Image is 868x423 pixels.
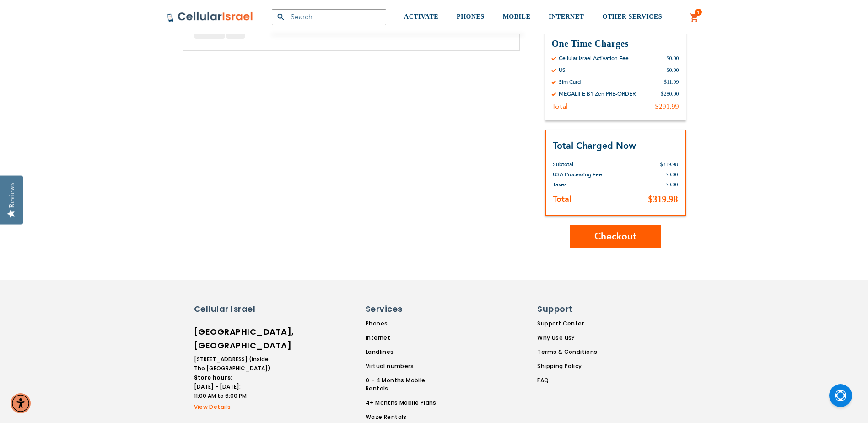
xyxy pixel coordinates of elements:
span: $319.98 [660,161,678,168]
a: Why use us? [537,334,597,342]
a: Terms & Conditions [537,348,597,356]
div: Accessibility Menu [11,393,31,413]
a: Phones [366,320,449,328]
img: Cellular Israel Logo [167,11,253,22]
a: Internet [366,334,449,342]
a: Waze Rentals [366,413,449,421]
span: Checkout [594,230,636,243]
a: 4+ Months Mobile Plans [366,399,449,407]
span: ACTIVATE [404,13,438,20]
div: MEGALIFE B1 Zen PRE-ORDER [559,90,636,98]
button: Checkout [570,225,661,248]
div: $280.00 [661,90,679,98]
div: Sim Card [559,78,581,86]
h3: One Time Charges [552,38,679,50]
span: PHONES [457,13,485,20]
th: Taxes [553,179,631,190]
strong: Total [553,194,571,205]
div: US [559,66,566,74]
div: Reviews [8,183,16,208]
span: $0.00 [666,181,678,188]
a: 0 - 4 Months Mobile Rentals [366,376,449,393]
h6: Cellular Israel [194,303,272,315]
span: $319.98 [648,194,678,204]
h6: [GEOGRAPHIC_DATA], [GEOGRAPHIC_DATA] [194,325,272,352]
div: $291.99 [655,102,679,111]
li: [STREET_ADDRESS] (inside The [GEOGRAPHIC_DATA]) [DATE] - [DATE]: 11:00 AM to 6:00 PM [194,355,272,401]
span: OTHER SERVICES [602,13,662,20]
a: Shipping Policy [537,362,597,370]
a: View Details [194,403,272,411]
div: Cellular Israel Activation Fee [559,54,629,62]
span: MOBILE [503,13,531,20]
a: Support Center [537,320,597,328]
span: 1 [697,9,700,16]
a: FAQ [537,376,597,385]
div: $0.00 [667,66,679,74]
input: Search [272,9,386,25]
span: $0.00 [666,171,678,178]
a: 1 [690,12,700,23]
span: INTERNET [549,13,584,20]
div: Total [552,102,568,111]
a: Landlines [366,348,449,356]
span: USA Processing Fee [553,171,602,178]
div: $11.99 [664,78,679,86]
h6: Services [366,303,443,315]
strong: Store hours: [194,374,232,381]
a: Virtual numbers [366,362,449,370]
div: $0.00 [667,54,679,62]
th: Subtotal [553,152,631,169]
strong: Total Charged Now [553,140,636,152]
h6: Support [537,303,592,315]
